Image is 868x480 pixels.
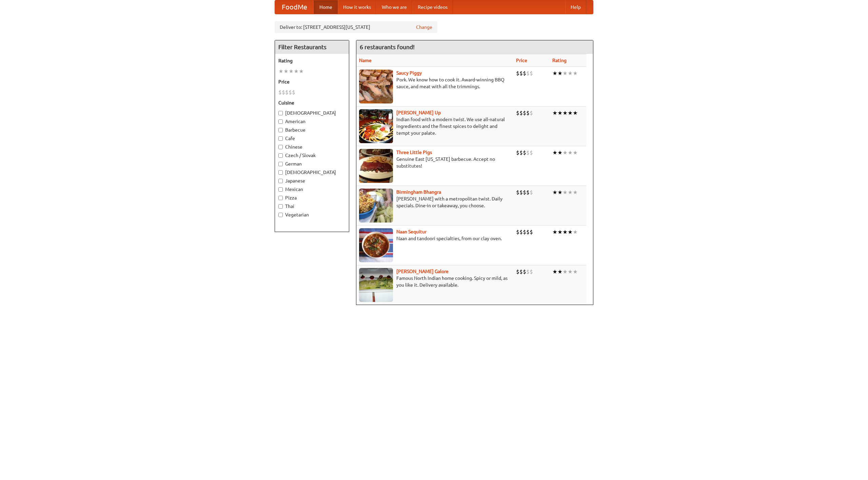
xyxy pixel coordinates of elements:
[289,68,294,75] li: ★
[278,99,346,106] h5: Cuisine
[523,109,526,117] li: $
[412,0,453,14] a: Recipe videos
[530,149,533,156] li: $
[552,268,557,275] li: ★
[526,70,530,77] li: $
[278,169,346,176] label: [DEMOGRAPHIC_DATA]
[396,269,449,274] b: [PERSON_NAME] Galore
[338,0,376,14] a: How it works
[568,268,573,275] li: ★
[519,189,523,196] li: $
[359,70,393,103] img: saucy.jpg
[299,68,304,75] li: ★
[523,189,526,196] li: $
[557,149,563,156] li: ★
[278,203,346,210] label: Thai
[278,78,346,85] h5: Price
[359,275,511,288] p: Famous North Indian home cooking. Spicy or mild, as you like it. Delivery available.
[359,268,393,302] img: currygalore.jpg
[526,189,530,196] li: $
[396,189,441,195] a: Birmingham Bhangra
[275,21,437,33] div: Deliver to: [STREET_ADDRESS][US_STATE]
[563,70,568,77] li: ★
[278,110,346,116] label: [DEMOGRAPHIC_DATA]
[552,58,567,63] a: Rating
[359,195,511,209] p: [PERSON_NAME] with a metropolitan twist. Daily specials. Dine-in or takeaway, you choose.
[568,228,573,236] li: ★
[278,204,283,209] input: Thai
[285,89,289,96] li: $
[552,189,557,196] li: ★
[526,268,530,275] li: $
[283,68,289,75] li: ★
[416,24,432,31] a: Change
[563,149,568,156] li: ★
[563,228,568,236] li: ★
[573,70,578,77] li: ★
[359,189,393,223] img: bhangra.jpg
[519,228,523,236] li: $
[552,149,557,156] li: ★
[278,153,283,158] input: Czech / Slovak
[278,111,283,115] input: [DEMOGRAPHIC_DATA]
[359,109,393,143] img: curryup.jpg
[516,268,519,275] li: $
[557,70,563,77] li: ★
[278,213,283,217] input: Vegetarian
[278,194,346,201] label: Pizza
[278,177,346,184] label: Japanese
[552,70,557,77] li: ★
[523,228,526,236] li: $
[516,70,519,77] li: $
[519,109,523,117] li: $
[289,89,292,96] li: $
[523,268,526,275] li: $
[278,136,283,141] input: Cafe
[530,268,533,275] li: $
[278,160,346,167] label: German
[557,109,563,117] li: ★
[278,170,283,175] input: [DEMOGRAPHIC_DATA]
[530,189,533,196] li: $
[278,128,283,132] input: Barbecue
[573,268,578,275] li: ★
[552,228,557,236] li: ★
[557,268,563,275] li: ★
[278,196,283,200] input: Pizza
[359,149,393,183] img: littlepigs.jpg
[314,0,338,14] a: Home
[360,44,415,50] ng-pluralize: 6 restaurants found!
[563,268,568,275] li: ★
[568,189,573,196] li: ★
[278,119,283,124] input: American
[516,228,519,236] li: $
[573,228,578,236] li: ★
[278,57,346,64] h5: Rating
[294,68,299,75] li: ★
[359,156,511,169] p: Genuine East [US_STATE] barbecue. Accept no substitutes!
[568,70,573,77] li: ★
[278,118,346,125] label: American
[526,109,530,117] li: $
[565,0,586,14] a: Help
[563,189,568,196] li: ★
[516,109,519,117] li: $
[278,135,346,142] label: Cafe
[519,70,523,77] li: $
[568,149,573,156] li: ★
[557,228,563,236] li: ★
[282,89,285,96] li: $
[292,89,295,96] li: $
[396,150,432,155] a: Three Little Pigs
[396,110,441,115] a: [PERSON_NAME] Up
[519,268,523,275] li: $
[359,235,511,242] p: Naan and tandoori specialties, from our clay oven.
[396,229,427,234] b: Naan Sequitur
[516,189,519,196] li: $
[563,109,568,117] li: ★
[530,109,533,117] li: $
[278,143,346,150] label: Chinese
[530,228,533,236] li: $
[278,186,346,193] label: Mexican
